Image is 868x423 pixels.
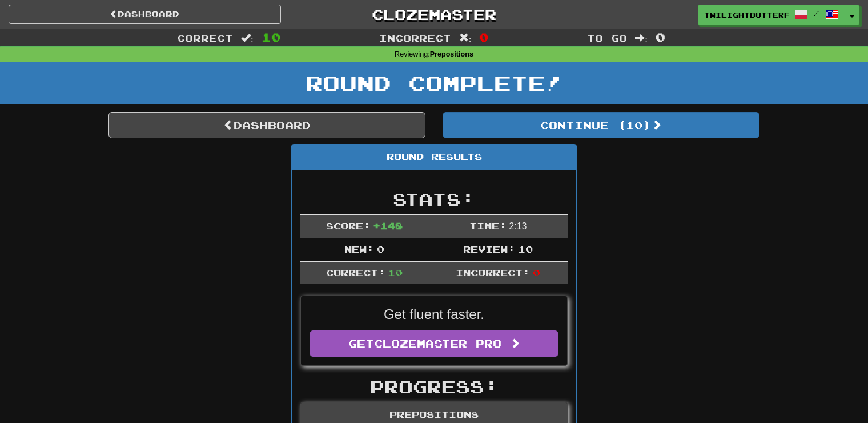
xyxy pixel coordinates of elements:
span: / [814,9,819,17]
span: New: [344,244,374,254]
span: Time: [469,220,507,231]
span: 10 [388,267,403,278]
span: : [459,33,472,43]
span: Correct: [326,267,385,278]
h1: Round Complete! [4,71,864,94]
span: Score: [326,220,371,231]
div: Round Results [292,145,576,170]
span: Clozemaster Pro [374,337,501,350]
span: 10 [262,30,281,44]
span: : [635,33,648,43]
span: 0 [377,244,384,254]
span: + 148 [373,220,403,231]
button: Continue (10) [443,112,759,138]
span: : [241,33,254,43]
a: TwilightButterfly1 / [698,5,845,25]
span: 0 [656,30,665,44]
span: 0 [479,30,489,44]
a: Clozemaster [298,5,570,25]
a: GetClozemaster Pro [310,330,558,357]
a: Dashboard [108,112,425,138]
a: Dashboard [9,5,281,24]
h2: Progress: [300,377,568,396]
p: Get fluent faster. [310,305,558,324]
span: Incorrect: [456,267,530,278]
span: Review: [463,244,515,254]
span: 0 [533,267,540,278]
strong: Prepositions [430,50,473,58]
span: TwilightButterfly1 [704,10,789,20]
span: 2 : 13 [509,221,527,231]
span: To go [587,32,627,43]
h2: Stats: [300,190,568,209]
span: Correct [177,32,233,43]
span: Incorrect [379,32,451,43]
span: 10 [518,244,533,254]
